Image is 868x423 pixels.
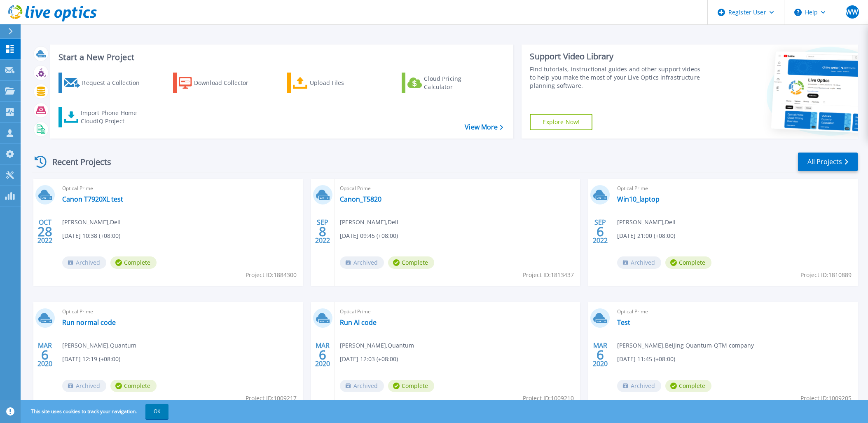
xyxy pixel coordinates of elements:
[110,380,157,392] span: Complete
[173,73,265,93] a: Download Collector
[340,355,398,364] span: [DATE] 12:03 (+08:00)
[592,340,608,370] div: MAR 2020
[62,341,136,350] span: [PERSON_NAME] , Quantum
[62,231,120,240] span: [DATE] 10:38 (+08:00)
[340,184,576,193] span: Optical Prime
[388,380,434,392] span: Complete
[62,218,121,227] span: [PERSON_NAME] , Dell
[37,340,53,370] div: MAR 2020
[597,351,604,358] span: 6
[340,256,384,269] span: Archived
[617,380,661,392] span: Archived
[665,380,711,392] span: Complete
[617,355,675,364] span: [DATE] 11:45 (+08:00)
[617,231,675,240] span: [DATE] 21:00 (+08:00)
[110,256,157,269] span: Complete
[62,318,116,327] a: Run normal code
[617,195,660,203] a: Win10_laptop
[846,9,858,15] span: WW
[597,228,604,235] span: 6
[62,307,298,316] span: Optical Prime
[340,231,398,240] span: [DATE] 09:45 (+08:00)
[402,73,494,93] a: Cloud Pricing Calculator
[530,51,702,62] div: Support Video Library
[424,75,490,91] div: Cloud Pricing Calculator
[523,394,574,403] span: Project ID: 1009210
[340,195,381,203] a: Canon_T5820
[388,256,434,269] span: Complete
[82,75,148,91] div: Request a Collection
[530,65,702,90] div: Find tutorials, instructional guides and other support videos to help you make the most of your L...
[800,394,852,403] span: Project ID: 1009205
[340,318,377,327] a: Run AI code
[617,341,754,350] span: [PERSON_NAME] , Beijing Quantum-QTM company
[340,218,398,227] span: [PERSON_NAME] , Dell
[37,216,53,247] div: OCT 2022
[617,256,661,269] span: Archived
[465,123,503,131] a: View More
[58,73,150,93] a: Request a Collection
[81,109,145,125] div: Import Phone Home CloudIQ Project
[592,216,608,247] div: SEP 2022
[145,404,168,419] button: OK
[617,184,853,193] span: Optical Prime
[62,256,106,269] span: Archived
[310,75,376,91] div: Upload Files
[530,114,592,130] a: Explore Now!
[315,340,330,370] div: MAR 2020
[340,341,414,350] span: [PERSON_NAME] , Quantum
[41,351,49,358] span: 6
[58,53,503,62] h3: Start a New Project
[319,228,326,235] span: 8
[246,270,297,280] span: Project ID: 1884300
[32,152,122,172] div: Recent Projects
[246,394,297,403] span: Project ID: 1009217
[62,195,123,203] a: Canon T7920XL test
[340,380,384,392] span: Archived
[617,307,853,316] span: Optical Prime
[617,318,630,327] a: Test
[62,355,120,364] span: [DATE] 12:19 (+08:00)
[617,218,676,227] span: [PERSON_NAME] , Dell
[319,351,326,358] span: 6
[37,228,52,235] span: 28
[340,307,576,316] span: Optical Prime
[62,184,298,193] span: Optical Prime
[800,270,852,280] span: Project ID: 1810889
[62,380,106,392] span: Archived
[194,75,260,91] div: Download Collector
[798,153,858,171] a: All Projects
[523,270,574,280] span: Project ID: 1813437
[23,404,168,419] span: This site uses cookies to track your navigation.
[315,216,330,247] div: SEP 2022
[287,73,379,93] a: Upload Files
[665,256,711,269] span: Complete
